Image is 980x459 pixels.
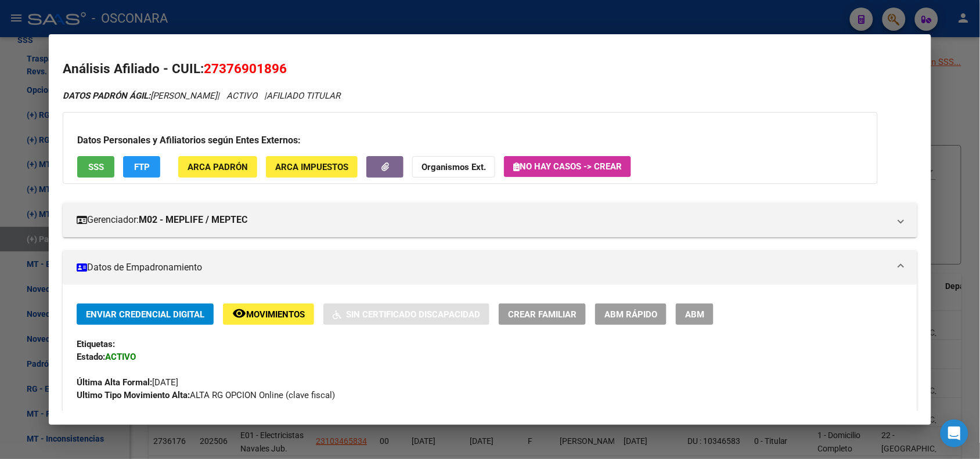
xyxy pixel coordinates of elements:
button: Movimientos [223,303,314,325]
button: ARCA Impuestos [266,156,358,178]
strong: Etiquetas: [77,339,115,349]
button: ABM Rápido [595,303,666,325]
strong: ACTIVO [105,352,136,362]
span: Enviar Credencial Digital [86,309,204,320]
span: Movimientos [246,309,305,320]
span: ARCA Impuestos [275,162,348,172]
span: FTP [134,162,150,172]
button: FTP [123,156,160,178]
span: No hay casos -> Crear [513,161,622,172]
button: No hay casos -> Crear [504,156,631,177]
span: [DATE] [77,377,178,388]
h2: Análisis Afiliado - CUIL: [63,59,917,79]
strong: Ultimo Tipo Movimiento Alta: [77,390,190,400]
button: Enviar Credencial Digital [77,303,214,325]
strong: M02 - MEPLIFE / MEPTEC [139,213,247,227]
button: Crear Familiar [499,303,586,325]
strong: DATOS PADRÓN ÁGIL: [63,91,150,101]
strong: Estado: [77,352,105,362]
span: AFILIADO TITULAR [266,91,340,101]
mat-panel-title: Gerenciador: [77,213,889,227]
button: Sin Certificado Discapacidad [323,303,489,325]
span: ABM [685,309,704,320]
strong: Última Alta Formal: [77,377,152,388]
mat-panel-title: Datos de Empadronamiento [77,261,889,274]
button: ABM [676,303,714,325]
span: ARCA Padrón [188,162,248,172]
button: SSS [77,156,114,178]
span: Sin Certificado Discapacidad [346,309,480,320]
i: | ACTIVO | [63,91,340,101]
mat-expansion-panel-header: Datos de Empadronamiento [63,250,917,285]
span: SSS [88,162,104,172]
mat-icon: remove_red_eye [232,306,246,320]
h3: Datos Personales y Afiliatorios según Entes Externos: [77,133,863,147]
span: ALTA RG OPCION Online (clave fiscal) [77,390,335,400]
mat-expansion-panel-header: Gerenciador:M02 - MEPLIFE / MEPTEC [63,203,917,237]
span: [PERSON_NAME] [63,91,217,101]
span: 27376901896 [204,61,287,76]
div: Open Intercom Messenger [941,420,968,447]
span: Crear Familiar [508,309,577,320]
button: Organismos Ext. [412,156,495,178]
button: ARCA Padrón [178,156,257,178]
strong: Organismos Ext. [421,162,486,172]
span: ABM Rápido [604,309,657,320]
